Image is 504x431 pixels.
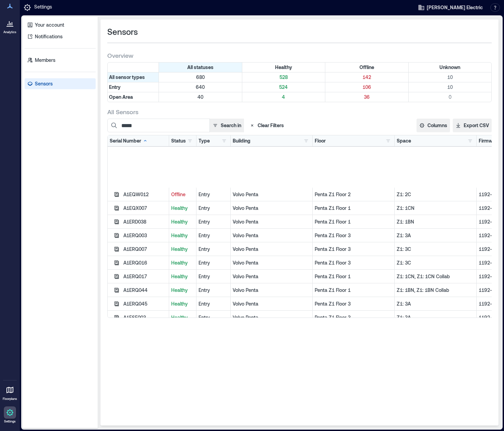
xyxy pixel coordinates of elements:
div: A1ERQ017 [123,273,167,280]
p: Z1: 1BN, Z1: 1BN Collab [397,287,474,294]
div: Entry [199,191,228,198]
p: Healthy [171,314,194,321]
p: Volvo Penta [233,191,310,198]
p: Volvo Penta [233,259,310,266]
p: Healthy [171,205,194,212]
p: Healthy [171,218,194,225]
a: Your account [25,19,96,30]
p: 4 [244,94,324,100]
p: Penta Z1 Floor 3 [315,259,392,266]
div: Firmware [479,137,500,144]
p: Z1: 1CN, Z1: 1CN Collab [397,273,474,280]
span: Overview [107,51,133,59]
p: Notifications [35,33,63,40]
p: Settings [4,419,16,423]
p: Penta Z1 Floor 2 [315,191,392,198]
p: Volvo Penta [233,232,310,239]
a: Members [25,55,96,66]
p: Penta Z1 Floor 3 [315,300,392,307]
a: Analytics [1,15,18,36]
div: A1ERQ007 [123,246,167,253]
div: Filter by Type: Entry [108,82,159,92]
div: Entry [199,300,228,307]
p: Penta Z1 Floor 3 [315,246,392,253]
div: Entry [199,232,228,239]
p: Analytics [3,30,16,34]
div: Filter by Status: Offline [325,63,409,72]
p: Z1: 3C [397,259,474,266]
div: Type [199,137,210,144]
p: 10 [410,84,490,91]
p: Members [35,57,55,64]
div: Serial Number [110,137,148,144]
span: All Sensors [107,108,138,116]
p: Healthy [171,232,194,239]
span: Sensors [107,26,138,37]
p: Penta Z1 Floor 1 [315,287,392,294]
div: A1ESE003 [123,314,167,321]
div: A1ERQ045 [123,300,167,307]
p: Volvo Penta [233,273,310,280]
div: All sensor types [108,72,159,82]
p: Z1: 3C [397,246,474,253]
p: Offline [171,191,194,198]
div: Filter by Type: Open Area & Status: Unknown (0 sensors) [409,92,492,102]
button: Columns [417,119,450,132]
p: 10 [410,74,490,81]
p: Z1: 2C [397,191,474,198]
p: Volvo Penta [233,314,310,321]
div: A1ERQ016 [123,259,167,266]
p: Z1: 3A [397,314,474,321]
p: 36 [327,94,407,100]
div: Filter by Type: Open Area & Status: Healthy [242,92,326,102]
div: Entry [199,287,228,294]
div: Space [397,137,411,144]
p: Penta Z1 Floor 1 [315,218,392,225]
button: Search in [209,119,244,132]
p: Z1: 3A [397,232,474,239]
div: A1ERD038 [123,218,167,225]
div: A1ERQ044 [123,287,167,294]
p: Healthy [171,287,194,294]
div: A1EQW012 [123,191,167,198]
button: Clear Filters [247,119,287,132]
p: Penta Z1 Floor 1 [315,273,392,280]
p: Sensors [35,80,53,87]
p: Z1: 1BN [397,218,474,225]
p: Penta Z1 Floor 3 [315,232,392,239]
button: [PERSON_NAME] Electric [416,2,485,13]
a: Floorplans [1,382,19,403]
p: 680 [160,74,241,81]
div: Entry [199,273,228,280]
p: Settings [34,3,52,12]
div: Filter by Type: Entry & Status: Unknown [409,82,492,92]
p: Volvo Penta [233,300,310,307]
div: Entry [199,205,228,212]
p: Healthy [171,273,194,280]
div: All statuses [159,63,242,72]
button: Export CSV [453,119,492,132]
p: 524 [244,84,324,91]
p: Volvo Penta [233,205,310,212]
div: Floor [315,137,326,144]
div: Filter by Type: Entry & Status: Healthy [242,82,326,92]
p: Floorplans [3,397,17,401]
p: Healthy [171,246,194,253]
a: Sensors [25,78,96,89]
span: [PERSON_NAME] Electric [427,4,483,11]
p: 640 [160,84,241,91]
p: 528 [244,74,324,81]
p: Volvo Penta [233,218,310,225]
div: Entry [199,259,228,266]
p: 106 [327,84,407,91]
p: 0 [410,94,490,100]
p: Z1: 3A [397,300,474,307]
p: Penta Z1 Floor 1 [315,205,392,212]
p: 40 [160,94,241,100]
p: Volvo Penta [233,287,310,294]
p: 142 [327,74,407,81]
p: Z1: 1CN [397,205,474,212]
p: Penta Z1 Floor 3 [315,314,392,321]
div: Entry [199,218,228,225]
div: Entry [199,314,228,321]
